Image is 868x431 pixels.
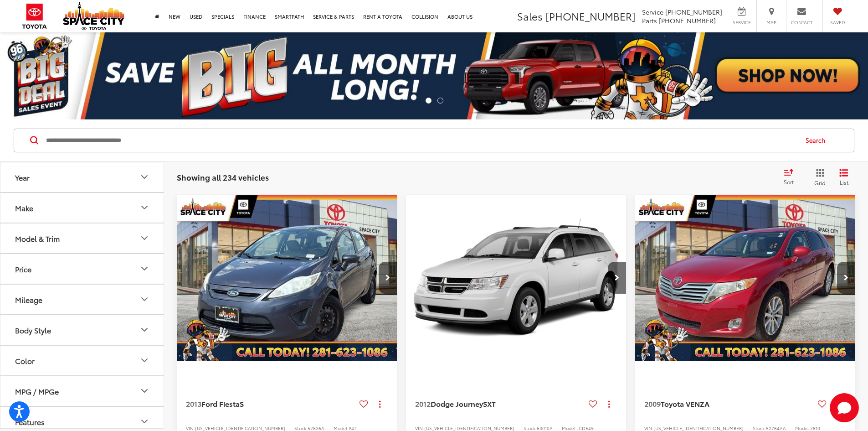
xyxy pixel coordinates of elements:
span: SXT [483,398,496,409]
button: YearYear [0,162,164,192]
div: Year [139,171,150,182]
button: Model & TrimModel & Trim [0,223,164,253]
button: PricePrice [0,254,164,284]
span: 2009 [644,398,661,409]
span: Ford Fiesta [201,398,240,409]
button: Grid View [804,168,832,187]
div: Features [139,416,150,427]
button: ColorColor [0,346,164,375]
button: MakeMake [0,193,164,223]
span: Toyota VENZA [661,398,709,409]
div: MPG / MPGe [15,387,59,395]
button: Actions [601,396,617,412]
div: Color [139,355,150,366]
img: 2013 Ford Fiesta S [176,195,398,362]
span: 2012 [415,398,431,409]
span: Dodge Journey [431,398,483,409]
span: dropdown dots [379,400,380,408]
button: Search [797,129,838,152]
div: Price [15,265,31,273]
span: Sales [517,9,543,23]
button: Next image [379,262,397,294]
span: 2013 [186,398,201,409]
button: Toggle Chat Window [830,393,859,422]
span: Map [761,19,781,26]
button: Next image [837,262,855,294]
input: Search by Make, Model, or Keyword [45,130,797,151]
span: [PHONE_NUMBER] [545,9,636,23]
span: Contact [791,19,812,26]
img: 2009 Toyota VENZA Base [635,195,856,362]
img: Space City Toyota [63,2,124,30]
div: Body Style [139,324,150,335]
span: [PHONE_NUMBER] [665,7,722,16]
span: Parts [642,16,657,25]
a: 2013Ford FiestaS [186,399,356,409]
div: Mileage [15,295,42,304]
div: Color [15,356,35,365]
svg: Start Chat [830,393,859,422]
div: Model & Trim [139,233,150,244]
div: MPG / MPGe [139,385,150,396]
span: Sort [784,178,794,186]
div: Body Style [15,326,51,334]
span: Showing all 234 vehicles [177,171,269,182]
a: 2012Dodge JourneySXT [415,399,585,409]
span: Grid [814,179,826,187]
a: 2009 Toyota VENZA Base2009 Toyota VENZA Base2009 Toyota VENZA Base2009 Toyota VENZA Base [635,195,856,361]
span: S [240,398,244,409]
div: Price [139,263,150,274]
button: MileageMileage [0,285,164,314]
span: Saved [827,19,847,26]
button: Body StyleBody Style [0,315,164,345]
div: 2012 Dodge Journey SXT 0 [406,195,627,361]
a: 2012 Dodge Journey SXT2012 Dodge Journey SXT2012 Dodge Journey SXT2012 Dodge Journey SXT [406,195,627,361]
button: Next image [608,262,626,294]
img: 2012 Dodge Journey SXT [406,195,627,362]
div: Features [15,417,45,426]
span: Service [642,7,663,16]
span: Service [731,19,752,26]
div: Year [15,173,30,182]
button: List View [832,168,855,187]
button: Select sort value [779,168,804,187]
a: 2013 Ford Fiesta S2013 Ford Fiesta S2013 Ford Fiesta S2013 Ford Fiesta S [176,195,398,361]
div: Make [139,202,150,213]
span: List [839,178,848,186]
div: Model & Trim [15,234,60,243]
div: 2013 Ford Fiesta S 0 [176,195,398,361]
a: 2009Toyota VENZA [644,399,814,409]
button: MPG / MPGeMPG / MPGe [0,376,164,406]
div: Make [15,203,33,212]
span: [PHONE_NUMBER] [659,16,716,25]
span: dropdown dots [608,400,610,408]
button: Actions [372,396,388,412]
div: Mileage [139,294,150,305]
div: 2009 Toyota VENZA Base 0 [635,195,856,361]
